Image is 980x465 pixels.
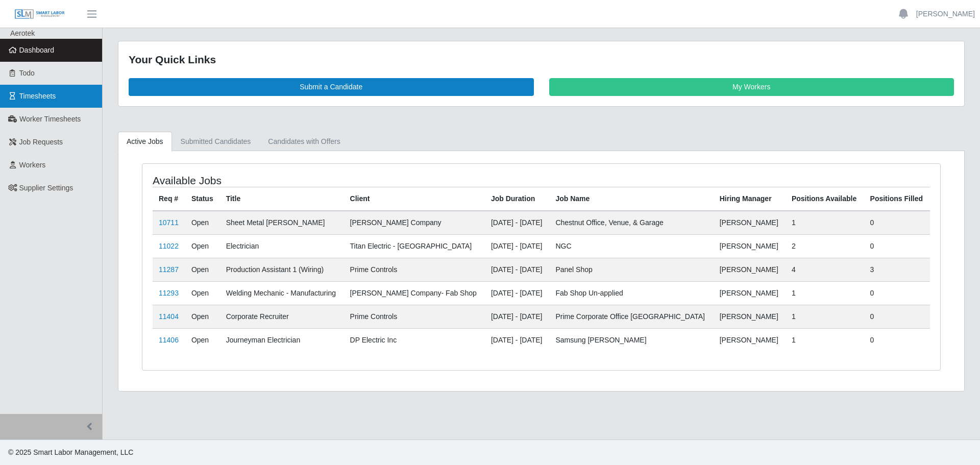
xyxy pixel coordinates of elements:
[129,78,534,96] a: Submit a Candidate
[344,281,485,305] td: [PERSON_NAME] Company- Fab Shop
[864,328,930,352] td: 0
[185,305,220,328] td: Open
[485,305,549,328] td: [DATE] - [DATE]
[549,187,713,211] th: Job Name
[159,242,179,250] a: 11022
[8,448,133,456] span: © 2025 Smart Labor Management, LLC
[549,281,713,305] td: Fab Shop Un-applied
[185,187,220,211] th: Status
[864,211,930,235] td: 0
[714,281,786,305] td: [PERSON_NAME]
[259,132,349,152] a: Candidates with Offers
[485,187,549,211] th: Job Duration
[118,132,172,152] a: Active Jobs
[344,211,485,235] td: [PERSON_NAME] Company
[549,328,713,352] td: Samsung [PERSON_NAME]
[714,328,786,352] td: [PERSON_NAME]
[19,69,35,77] span: Todo
[549,234,713,258] td: NGC
[786,328,864,352] td: 1
[19,161,46,169] span: Workers
[549,258,713,281] td: Panel Shop
[864,234,930,258] td: 0
[220,234,344,258] td: Electrician
[159,218,179,227] a: 10711
[220,211,344,235] td: Sheet Metal [PERSON_NAME]
[549,211,713,235] td: Chestnut Office, Venue, & Garage
[220,281,344,305] td: Welding Mechanic - Manufacturing
[485,234,549,258] td: [DATE] - [DATE]
[864,187,930,211] th: Positions Filled
[10,29,35,37] span: Aerotek
[185,328,220,352] td: Open
[864,305,930,328] td: 0
[344,234,485,258] td: Titan Electric - [GEOGRAPHIC_DATA]
[714,234,786,258] td: [PERSON_NAME]
[344,328,485,352] td: DP Electric Inc
[185,258,220,281] td: Open
[19,92,56,100] span: Timesheets
[485,258,549,281] td: [DATE] - [DATE]
[549,305,713,328] td: Prime Corporate Office [GEOGRAPHIC_DATA]
[220,258,344,281] td: Production Assistant 1 (Wiring)
[786,305,864,328] td: 1
[485,211,549,235] td: [DATE] - [DATE]
[714,211,786,235] td: [PERSON_NAME]
[220,187,344,211] th: Title
[864,258,930,281] td: 3
[485,328,549,352] td: [DATE] - [DATE]
[185,281,220,305] td: Open
[185,211,220,235] td: Open
[19,138,63,146] span: Job Requests
[19,115,81,123] span: Worker Timesheets
[714,305,786,328] td: [PERSON_NAME]
[172,132,260,152] a: Submitted Candidates
[864,281,930,305] td: 0
[159,336,179,344] a: 11406
[786,187,864,211] th: Positions Available
[344,258,485,281] td: Prime Controls
[19,46,55,54] span: Dashboard
[159,289,179,297] a: 11293
[185,234,220,258] td: Open
[786,281,864,305] td: 1
[344,305,485,328] td: Prime Controls
[220,305,344,328] td: Corporate Recruiter
[344,187,485,211] th: Client
[916,9,975,19] a: [PERSON_NAME]
[153,174,468,187] h4: Available Jobs
[220,328,344,352] td: Journeyman Electrician
[153,187,185,211] th: Req #
[485,281,549,305] td: [DATE] - [DATE]
[549,78,954,96] a: My Workers
[159,265,179,274] a: 11287
[19,184,73,192] span: Supplier Settings
[714,258,786,281] td: [PERSON_NAME]
[159,312,179,321] a: 11404
[786,234,864,258] td: 2
[14,9,65,20] img: SLM Logo
[129,52,954,68] div: Your Quick Links
[786,211,864,235] td: 1
[786,258,864,281] td: 4
[714,187,786,211] th: Hiring Manager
